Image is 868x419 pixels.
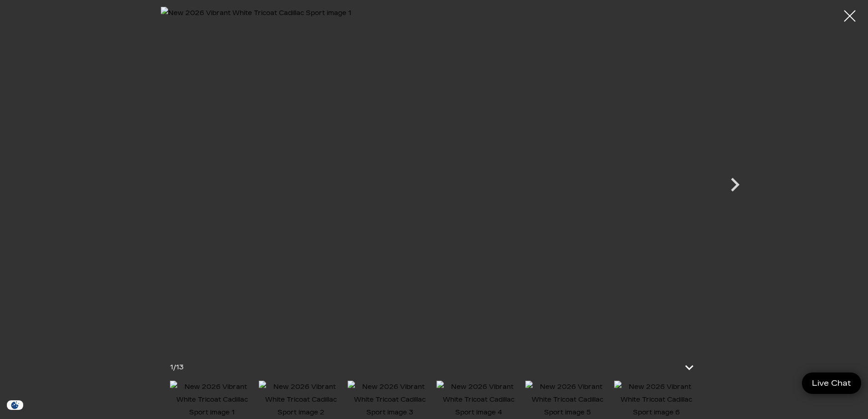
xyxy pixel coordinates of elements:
[5,400,26,410] section: Click to Open Cookie Consent Modal
[614,381,699,419] img: New 2026 Vibrant White Tricoat Cadillac Sport image 6
[170,381,254,419] img: New 2026 Vibrant White Tricoat Cadillac Sport image 1
[259,381,343,419] img: New 2026 Vibrant White Tricoat Cadillac Sport image 2
[802,372,861,394] a: Live Chat
[170,361,184,374] div: /
[721,166,749,207] div: Next
[348,381,432,419] img: New 2026 Vibrant White Tricoat Cadillac Sport image 3
[170,363,173,371] span: 1
[5,400,26,410] img: Opt-Out Icon
[525,381,610,419] img: New 2026 Vibrant White Tricoat Cadillac Sport image 5
[161,7,708,346] img: New 2026 Vibrant White Tricoat Cadillac Sport image 1
[176,363,184,371] span: 13
[437,381,521,419] img: New 2026 Vibrant White Tricoat Cadillac Sport image 4
[807,378,856,388] span: Live Chat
